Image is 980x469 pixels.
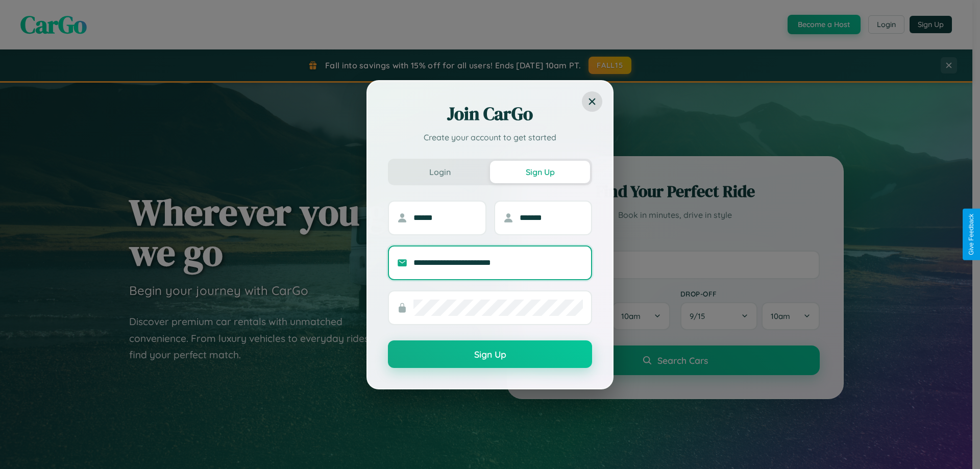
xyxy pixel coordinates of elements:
button: Login [390,161,490,183]
button: Sign Up [490,161,590,183]
div: Give Feedback [968,214,975,255]
h2: Join CarGo [388,102,592,126]
p: Create your account to get started [388,131,592,143]
button: Sign Up [388,340,592,368]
